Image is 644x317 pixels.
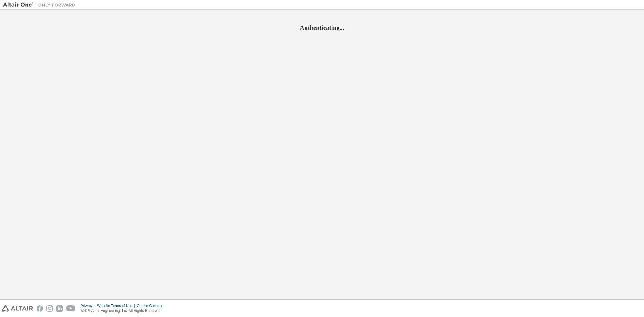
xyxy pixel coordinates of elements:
img: instagram.svg [46,305,53,312]
img: Altair One [3,2,78,8]
div: Privacy [81,303,97,308]
h2: Authenticating... [3,24,641,32]
div: Website Terms of Use [97,303,137,308]
img: linkedin.svg [56,305,63,312]
img: youtube.svg [66,305,75,312]
p: © 2025 Altair Engineering, Inc. All Rights Reserved. [81,308,166,313]
div: Cookie Consent [137,303,166,308]
img: altair_logo.svg [2,305,33,312]
img: facebook.svg [37,305,43,312]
